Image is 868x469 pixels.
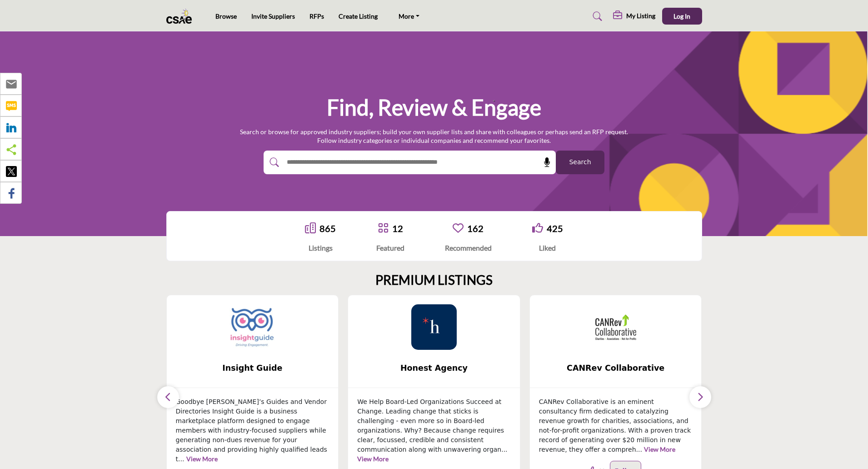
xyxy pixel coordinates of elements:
[532,222,543,233] i: Go to Liked
[378,222,389,235] a: Go to Featured
[662,8,702,25] button: Log In
[180,356,325,380] b: Insight Guide
[327,93,541,121] h1: Find, Review & Engage
[186,455,218,463] a: View More
[357,455,389,463] a: View More
[644,445,675,453] a: View More
[215,12,237,20] a: Browse
[556,151,604,174] button: Search
[309,12,324,20] a: RFPs
[176,397,329,464] p: Goodbye [PERSON_NAME]’s Guides and Vendor Directories Insight Guide is a business marketplace pla...
[348,356,520,380] a: Honest Agency
[532,242,563,253] div: Liked
[613,11,655,22] div: My Listing
[539,397,693,454] p: CANRev Collaborative is an eminent consultancy firm dedicated to catalyzing revenue growth for ch...
[626,12,655,20] h5: My Listing
[392,10,426,23] a: More
[251,12,295,20] a: Invite Suppliers
[167,356,339,380] a: Insight Guide
[445,242,492,253] div: Recommended
[530,356,702,380] a: CANRev Collaborative
[593,304,639,350] img: CANRev Collaborative
[569,157,591,167] span: Search
[339,12,378,20] a: Create Listing
[392,223,403,234] a: 12
[411,304,457,350] img: Honest Agency
[453,222,464,235] a: Go to Recommended
[180,362,325,374] span: Insight Guide
[240,127,628,145] p: Search or browse for approved industry suppliers; build your own supplier lists and share with co...
[544,356,688,380] b: CANRev Collaborative
[319,223,336,234] a: 865
[362,362,506,374] span: Honest Agency
[229,304,275,350] img: Insight Guide
[584,9,608,24] a: Search
[376,242,404,253] div: Featured
[178,455,184,463] span: ...
[305,242,336,253] div: Listings
[375,272,493,288] h2: PREMIUM LISTINGS
[357,397,511,464] p: We Help Board-Led Organizations Succeed at Change. Leading change that sticks is challenging - ev...
[166,9,197,24] img: Site Logo
[501,446,507,453] span: ...
[544,362,688,374] span: CANRev Collaborative
[636,446,642,453] span: ...
[362,356,506,380] b: Honest Agency
[547,223,563,234] a: 425
[467,223,484,234] a: 162
[673,12,690,20] span: Log In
